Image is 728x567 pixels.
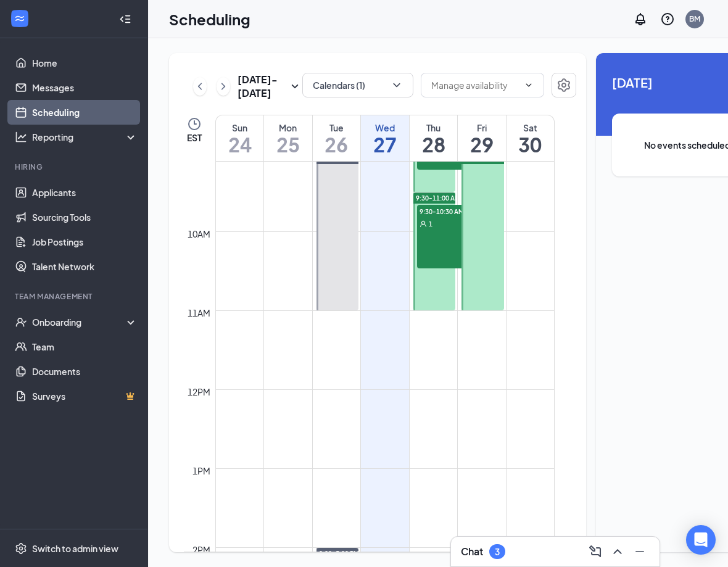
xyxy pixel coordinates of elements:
[287,79,302,94] svg: SmallChevronDown
[410,122,458,134] div: Thu
[216,115,263,161] a: August 24, 2025
[588,544,603,559] svg: ComposeMessage
[524,80,534,90] svg: ChevronDown
[632,544,647,559] svg: Minimize
[585,542,605,561] button: ComposeMessage
[556,78,571,93] svg: Settings
[313,115,361,161] a: August 26, 2025
[15,316,27,328] svg: UserCheck
[410,134,458,155] h1: 28
[429,220,432,228] span: 1
[194,79,206,94] svg: ChevronLeft
[458,134,506,155] h1: 29
[32,205,138,230] a: Sourcing Tools
[313,122,361,134] div: Tue
[15,291,135,302] div: Team Management
[313,134,361,155] h1: 26
[608,542,627,561] button: ChevronUp
[264,122,312,134] div: Mon
[32,230,138,254] a: Job Postings
[190,543,213,557] div: 2pm
[14,12,26,25] svg: WorkstreamLogo
[686,525,716,555] div: Open Intercom Messenger
[169,9,250,30] h1: Scheduling
[458,115,506,161] a: August 29, 2025
[216,122,263,134] div: Sun
[495,547,500,557] div: 3
[361,115,409,161] a: August 27, 2025
[32,51,138,75] a: Home
[190,464,213,478] div: 1pm
[32,542,118,555] div: Switch to admin view
[32,100,138,125] a: Scheduling
[264,115,312,161] a: August 25, 2025
[660,12,675,27] svg: QuestionInfo
[689,14,700,24] div: BM
[32,334,138,359] a: Team
[507,134,554,155] h1: 30
[431,78,519,92] input: Manage availability
[461,545,483,558] h3: Chat
[458,122,506,134] div: Fri
[15,131,27,143] svg: Analysis
[610,544,625,559] svg: ChevronUp
[361,134,409,155] h1: 27
[552,73,576,97] button: Settings
[217,79,230,94] svg: ChevronRight
[185,227,213,241] div: 10am
[302,73,413,97] button: Calendars (1)ChevronDown
[187,117,202,131] svg: Clock
[633,12,648,27] svg: Notifications
[32,254,138,279] a: Talent Network
[217,77,230,96] button: ChevronRight
[32,359,138,384] a: Documents
[185,306,213,320] div: 11am
[15,542,27,555] svg: Settings
[32,131,138,143] div: Reporting
[361,122,409,134] div: Wed
[507,115,554,161] a: August 30, 2025
[417,205,479,217] span: 9:30-10:30 AM
[185,385,213,399] div: 12pm
[216,134,263,155] h1: 24
[193,77,207,96] button: ChevronLeft
[32,180,138,205] a: Applicants
[187,131,202,144] span: EST
[507,122,554,134] div: Sat
[238,73,287,100] h3: [DATE] - [DATE]
[319,549,359,558] span: 2:00-5:00 PM
[32,384,138,408] a: SurveysCrown
[15,162,135,172] div: Hiring
[630,542,650,561] button: Minimize
[410,115,458,161] a: August 28, 2025
[264,134,312,155] h1: 25
[552,73,576,100] a: Settings
[416,194,460,202] span: 9:30-11:00 AM
[420,220,427,228] svg: User
[391,79,403,91] svg: ChevronDown
[32,75,138,100] a: Messages
[32,316,127,328] div: Onboarding
[119,13,131,25] svg: Collapse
